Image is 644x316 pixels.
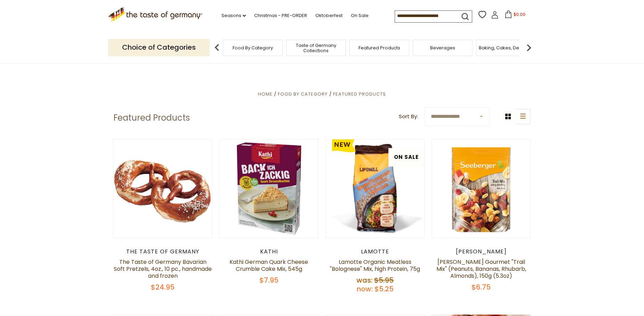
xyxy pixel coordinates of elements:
div: [PERSON_NAME] [432,248,531,255]
span: $5.95 [374,275,394,285]
a: Seasons [222,12,246,19]
img: next arrow [522,41,536,55]
span: $6.75 [472,282,491,292]
span: $0.00 [514,11,525,17]
span: $5.25 [375,284,394,294]
span: $7.95 [259,275,279,285]
div: Lamotte [325,248,425,255]
a: [PERSON_NAME] Gourmet "Trail Mix" (Peanuts, Bananas, Rhubarb, Almonds), 150g (5.3oz) [436,258,526,280]
label: Sort By: [399,112,418,121]
a: Featured Products [359,45,400,50]
div: Kathi [219,248,319,255]
p: Choice of Categories [108,39,210,56]
img: Lamotte Organic Meatless "Bolognese" Mix, high Protein, 75g [326,139,424,238]
a: Lamotte Organic Meatless "Bolognese" Mix, high Protein, 75g [330,258,420,273]
label: Now: [357,284,373,294]
img: The Taste of Germany Bavarian Soft Pretzels, 4oz., 10 pc., handmade and frozen [114,139,212,238]
div: The Taste of Germany [113,248,212,255]
label: Was: [356,275,372,285]
img: Kathi German Quark Cheese Crumble Cake Mix, 545g [220,139,318,238]
span: $24.95 [151,282,175,292]
a: Christmas - PRE-ORDER [254,12,307,19]
a: Featured Products [333,91,386,97]
a: Taste of Germany Collections [288,43,344,53]
a: Oktoberfest [315,12,343,19]
a: The Taste of Germany Bavarian Soft Pretzels, 4oz., 10 pc., handmade and frozen [114,258,212,280]
h1: Featured Products [113,113,190,123]
a: On Sale [351,12,369,19]
a: Beverages [430,45,455,50]
a: Food By Category [233,45,273,50]
button: $0.00 [500,10,530,21]
a: Food By Category [278,91,328,97]
a: Baking, Cakes, Desserts [479,45,533,50]
img: previous arrow [210,41,224,55]
a: Kathi German Quark Cheese Crumble Cake Mix, 545g [230,258,308,273]
img: Seeberger Gourmet "Trail Mix" (Peanuts, Bananas, Rhubarb, Almonds), 150g (5.3oz) [432,139,530,238]
a: Home [258,91,273,97]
